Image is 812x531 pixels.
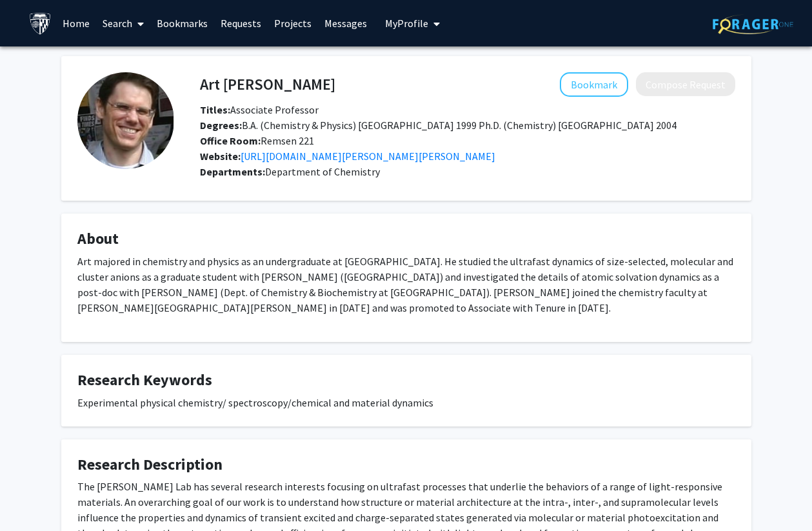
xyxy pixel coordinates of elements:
img: Profile Picture [77,72,174,169]
a: Messages [318,1,373,46]
h4: Art [PERSON_NAME] [200,72,335,96]
button: Compose Request to Art Bragg [636,72,735,96]
a: Search [96,1,150,46]
b: Titles: [200,103,230,116]
div: Experimental physical chemistry/ spectroscopy/chemical and material dynamics [77,395,735,410]
img: Johns Hopkins University Logo [29,12,52,35]
span: Associate Professor [200,103,319,116]
a: Bookmarks [150,1,214,46]
span: Department of Chemistry [265,165,380,178]
b: Website: [200,150,241,163]
h4: Research Keywords [77,371,735,390]
h4: About [77,230,735,248]
h4: Research Description [77,456,735,474]
b: Degrees: [200,119,242,132]
span: B.A. (Chemistry & Physics) [GEOGRAPHIC_DATA] 1999 Ph.D. (Chemistry) [GEOGRAPHIC_DATA] 2004 [200,119,677,132]
b: Office Room: [200,134,261,147]
a: Projects [268,1,318,46]
p: Art majored in chemistry and physics as an undergraduate at [GEOGRAPHIC_DATA]. He studied the ult... [77,254,735,316]
iframe: Chat [10,473,55,521]
span: My Profile [385,17,428,30]
a: Requests [214,1,268,46]
a: Opens in a new tab [241,150,495,163]
span: Remsen 221 [200,134,314,147]
b: Departments: [200,165,265,178]
img: ForagerOne Logo [713,14,793,34]
a: Home [56,1,96,46]
button: Add Art Bragg to Bookmarks [560,72,628,97]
